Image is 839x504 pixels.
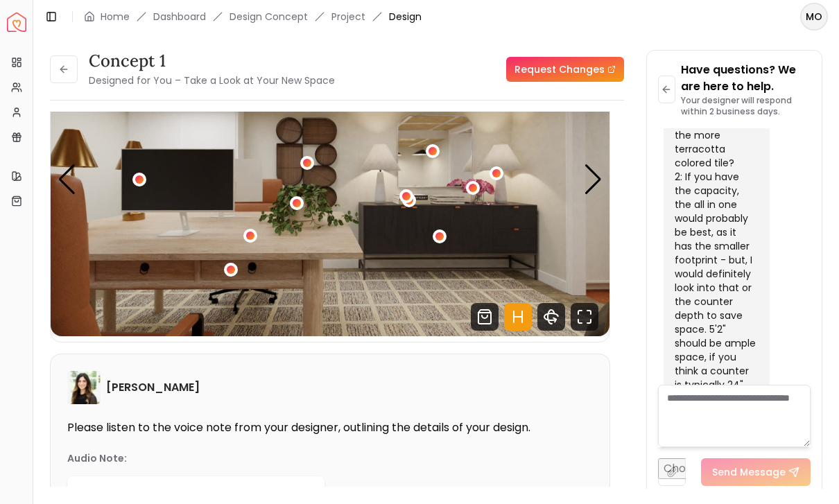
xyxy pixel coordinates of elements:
p: Audio Note: [67,451,127,465]
svg: Hotspots Toggle [504,303,532,331]
div: Next slide [584,164,603,195]
small: Designed for You – Take a Look at Your New Space [89,73,335,87]
p: Please listen to the voice note from your designer, outlining the details of your design. [67,421,593,435]
img: Design Render 2 [51,22,609,336]
h6: [PERSON_NAME] [106,379,200,396]
a: Project [331,10,365,24]
div: 2 / 6 [51,22,609,336]
svg: Shop Products from this design [471,303,499,331]
span: Design [389,10,422,24]
li: Design Concept [230,10,308,24]
svg: Fullscreen [571,303,598,331]
a: Home [101,10,130,24]
div: Previous slide [58,164,76,195]
svg: 360 View [537,303,565,331]
h3: Concept 1 [89,50,335,72]
p: Your designer will respond within 2 business days. [681,95,811,117]
button: MO [800,3,828,31]
div: Carousel [51,22,609,336]
a: Dashboard [153,10,206,24]
img: Christina Manzo [67,371,101,404]
a: Request Changes [506,57,624,82]
p: Have questions? We are here to help. [681,62,811,95]
img: Spacejoy Logo [7,12,26,32]
a: Spacejoy [7,12,26,32]
nav: breadcrumb [84,10,422,24]
span: MO [802,4,827,29]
